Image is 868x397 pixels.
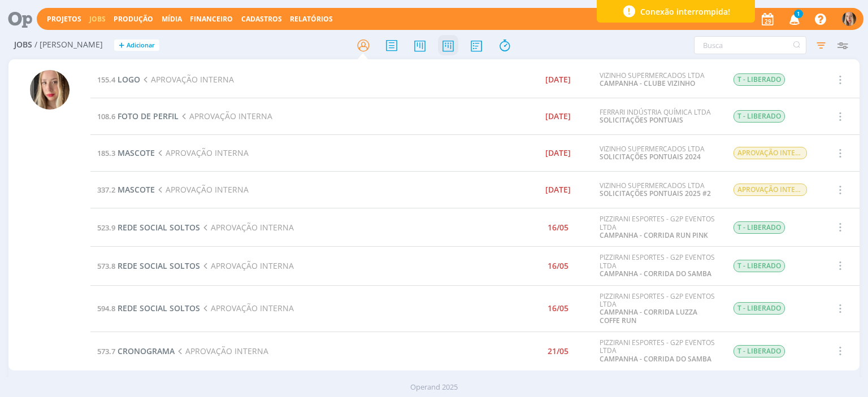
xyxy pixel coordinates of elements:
a: CAMPANHA - CORRIDA DO SAMBA [600,354,711,364]
button: Financeiro [186,15,236,24]
span: CRONOGRAMA [118,346,175,356]
span: 1 [794,10,803,18]
a: 155.4LOGO [97,74,140,85]
button: Relatórios [287,15,336,24]
span: T - LIBERADO [734,73,785,86]
a: SOLICITAÇÕES PONTUAIS 2025 #2 [600,189,711,198]
span: 594.8 [97,303,115,313]
button: +Adicionar [114,40,159,51]
a: Produção [114,14,153,24]
a: Projetos [47,14,81,24]
img: T [842,12,856,26]
div: PIZZIRANI ESPORTES - G2P EVENTOS LTDA [600,215,716,239]
button: Mídia [158,15,185,24]
a: Relatórios [290,14,333,24]
span: 573.8 [97,261,115,271]
div: [DATE] [545,112,571,120]
button: Cadastros [238,15,285,24]
span: MASCOTE [118,147,155,158]
button: T [841,9,857,29]
div: 16/05 [548,304,568,312]
span: T - LIBERADO [734,345,785,357]
input: Busca [694,36,806,54]
a: CAMPANHA - CORRIDA DO SAMBA [600,269,711,278]
span: APROVAÇÃO INTERNA [155,147,248,158]
span: T - LIBERADO [734,110,785,123]
button: Projetos [44,15,85,24]
button: Jobs [86,15,109,24]
span: REDE SOCIAL SOLTOS [118,303,200,313]
div: VIZINHO SUPERMERCADOS LTDA [600,72,716,88]
a: SOLICITAÇÕES PONTUAIS [600,115,683,125]
a: 573.7CRONOGRAMA [97,346,175,356]
span: APROVAÇÃO INTERNA [734,147,807,159]
span: APROVAÇÃO INTERNA [200,260,293,271]
span: APROVAÇÃO INTERNA [200,222,293,233]
button: Produção [110,15,157,24]
span: / [PERSON_NAME] [34,40,103,50]
span: APROVAÇÃO INTERNA [175,346,268,356]
a: 337.2MASCOTE [97,184,155,195]
span: APROVAÇÃO INTERNA [140,74,233,85]
div: [DATE] [545,149,571,157]
span: REDE SOCIAL SOLTOS [118,222,200,233]
div: [DATE] [545,76,571,84]
span: 155.4 [97,75,115,85]
div: PIZZIRANI ESPORTES - G2P EVENTOS LTDA [600,339,716,363]
div: PIZZIRANI ESPORTES - G2P EVENTOS LTDA [600,293,716,325]
span: 108.6 [97,111,115,121]
span: FOTO DE PERFIL [118,111,179,121]
span: 337.2 [97,185,115,195]
div: 16/05 [548,262,568,270]
span: Conexão interrompida! [640,6,730,18]
span: 523.9 [97,223,115,233]
a: 523.9REDE SOCIAL SOLTOS [97,222,200,233]
span: APROVAÇÃO INTERNA [179,111,272,121]
span: MASCOTE [118,184,155,195]
span: T - LIBERADO [734,221,785,234]
div: 21/05 [548,347,568,355]
span: Jobs [14,40,32,50]
a: 594.8REDE SOCIAL SOLTOS [97,303,200,313]
a: Jobs [89,14,106,24]
span: Adicionar [127,42,155,49]
span: 573.7 [97,346,115,356]
a: 185.3MASCOTE [97,147,155,158]
a: CAMPANHA - CLUBE VIZINHO [600,78,695,88]
span: APROVAÇÃO INTERNA [734,184,807,196]
span: LOGO [118,74,140,85]
a: CAMPANHA - CORRIDA LUZZA COFFE RUN [600,307,697,325]
span: APROVAÇÃO INTERNA [200,303,293,313]
div: [DATE] [545,186,571,194]
span: APROVAÇÃO INTERNA [155,184,248,195]
a: 573.8REDE SOCIAL SOLTOS [97,260,200,271]
span: Cadastros [241,14,282,24]
div: VIZINHO SUPERMERCADOS LTDA [600,145,716,162]
span: 185.3 [97,148,115,158]
div: 16/05 [548,224,568,232]
img: T [30,70,70,110]
span: REDE SOCIAL SOLTOS [118,260,200,271]
a: 108.6FOTO DE PERFIL [97,111,179,121]
a: CAMPANHA - CORRIDA RUN PINK [600,230,708,240]
button: 1 [782,9,805,29]
div: FERRARI INDÚSTRIA QUÍMICA LTDA [600,108,716,125]
a: Financeiro [190,14,233,24]
a: Mídia [162,14,182,24]
span: + [119,40,124,51]
a: SOLICITAÇÕES PONTUAIS 2024 [600,152,701,162]
div: VIZINHO SUPERMERCADOS LTDA [600,182,716,198]
span: T - LIBERADO [734,302,785,315]
span: T - LIBERADO [734,260,785,272]
div: PIZZIRANI ESPORTES - G2P EVENTOS LTDA [600,254,716,278]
